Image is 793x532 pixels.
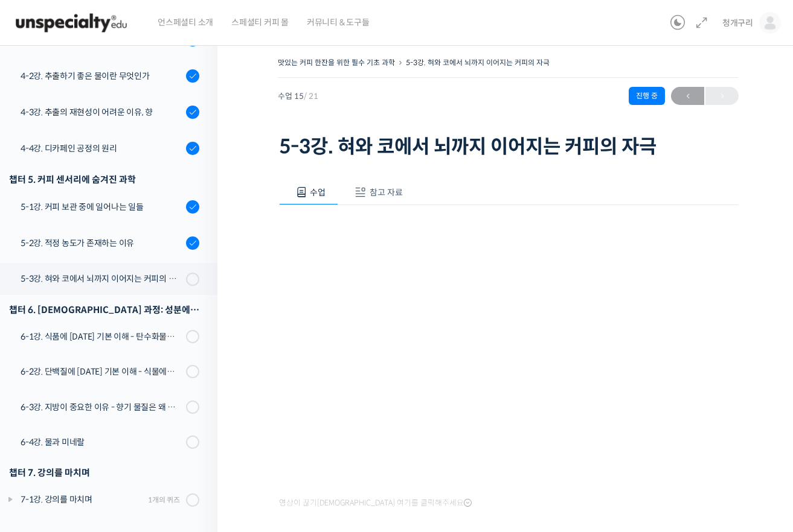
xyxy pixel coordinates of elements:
span: 수업 [310,187,326,198]
div: 5-3강. 혀와 코에서 뇌까지 이어지는 커피의 자극 [21,272,182,285]
h1: 5-3강. 혀와 코에서 뇌까지 이어지는 커피의 자극 [279,135,738,158]
a: 맛있는 커피 한잔을 위한 필수 기초 과학 [278,58,395,67]
a: 홈 [4,382,80,413]
div: 6-1강. 식품에 [DATE] 기본 이해 - 탄수화물에서 향미 물질까지 [21,330,182,343]
span: / 21 [304,91,318,101]
span: 수업 15 [278,92,318,100]
a: 5-3강. 혀와 코에서 뇌까지 이어지는 커피의 자극 [406,58,550,67]
span: 청개구리 [722,17,753,28]
div: 1개의 퀴즈 [148,494,180,505]
span: ← [671,88,704,104]
div: 4-4강. 디카페인 공정의 원리 [21,142,182,155]
span: 영상이 끊기[DEMOGRAPHIC_DATA] 여기를 클릭해주세요 [279,498,472,508]
div: 5-2강. 적정 농도가 존재하는 이유 [21,236,182,250]
div: 7-1강. 강의를 마치며 [21,493,144,506]
span: 대화 [111,401,125,411]
div: 6-2강. 단백질에 [DATE] 기본 이해 - 식물에서 왜 카페인이 만들어질까 [21,365,182,378]
div: 챕터 7. 강의를 마치며 [9,464,199,481]
a: ←이전 [671,87,704,105]
div: 6-3강. 지방이 중요한 이유 - 향기 물질은 왜 지방에 잘 녹을까 [21,401,182,414]
div: 5-1강. 커피 보관 중에 일어나는 일들 [21,200,182,214]
span: 홈 [38,401,45,410]
div: 6-4강. 물과 미네랄 [21,435,182,449]
span: 참고 자료 [370,187,403,198]
div: 챕터 6. [DEMOGRAPHIC_DATA] 과정: 성분에 [DATE] 이해 [9,302,199,318]
a: 대화 [80,382,156,413]
span: 설정 [187,401,201,410]
div: 진행 중 [629,87,665,105]
div: 4-3강. 추출의 재현성이 어려운 이유, 향 [21,106,182,119]
a: 설정 [156,382,232,413]
div: 챕터 5. 커피 센서리에 숨겨진 과학 [9,171,199,188]
div: 4-2강. 추출하기 좋은 물이란 무엇인가 [21,69,182,83]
